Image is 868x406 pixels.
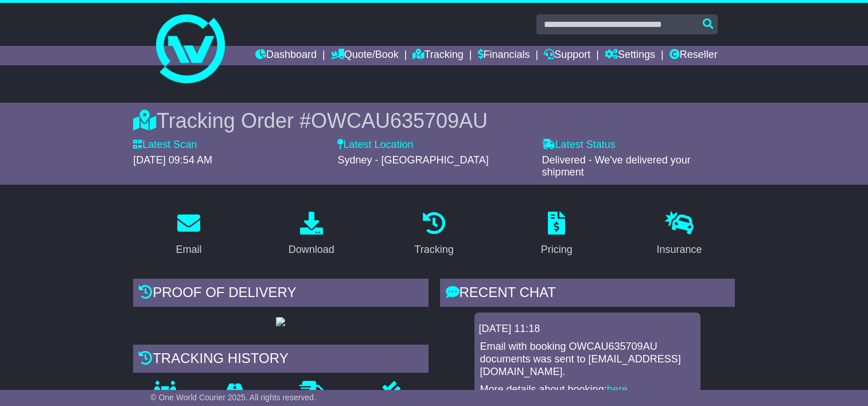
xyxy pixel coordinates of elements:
[133,154,212,166] span: [DATE] 09:54 AM
[133,279,428,310] div: Proof of Delivery
[276,317,285,326] img: GetPodImage
[289,242,334,257] div: Download
[478,46,530,65] a: Financials
[480,341,695,378] p: Email with booking OWCAU635709AU documents was sent to [EMAIL_ADDRESS][DOMAIN_NAME].
[331,46,399,65] a: Quote/Book
[412,46,463,65] a: Tracking
[656,242,702,257] div: Insurance
[407,208,461,261] a: Tracking
[133,108,735,133] div: Tracking Order #
[534,208,580,261] a: Pricing
[670,46,718,65] a: Reseller
[607,384,628,395] a: here
[133,345,428,376] div: Tracking history
[150,393,316,402] span: © One World Courier 2025. All rights reserved.
[337,139,413,151] label: Latest Location
[169,208,209,261] a: Email
[479,323,696,335] div: [DATE] 11:18
[281,208,342,261] a: Download
[176,242,202,257] div: Email
[544,46,590,65] a: Support
[337,154,488,166] span: Sydney - [GEOGRAPHIC_DATA]
[480,384,695,396] p: More details about booking: .
[255,46,317,65] a: Dashboard
[541,242,573,257] div: Pricing
[605,46,655,65] a: Settings
[440,279,735,310] div: RECENT CHAT
[414,242,453,257] div: Tracking
[542,154,691,178] span: Delivered - We've delivered your shipment
[542,139,616,151] label: Latest Status
[311,109,488,132] span: OWCAU635709AU
[649,208,709,261] a: Insurance
[133,139,197,151] label: Latest Scan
